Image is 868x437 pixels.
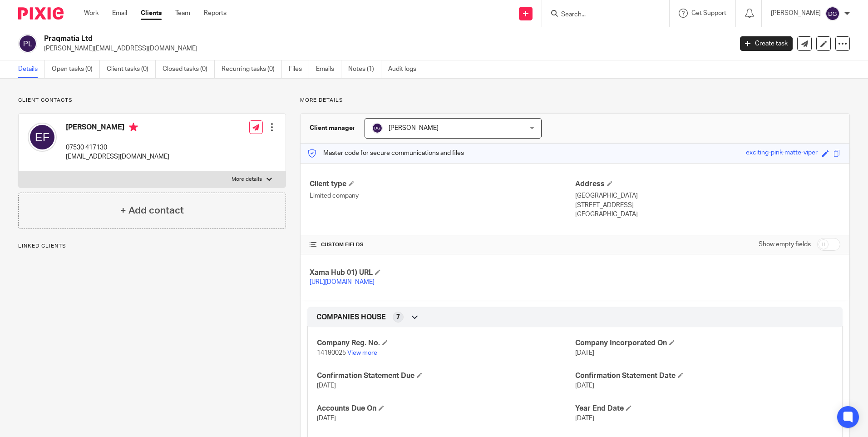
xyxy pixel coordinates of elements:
a: Open tasks (0) [52,60,100,78]
p: Linked clients [18,243,286,250]
p: Client contacts [18,97,286,104]
div: exciting-pink-matte-viper [746,148,818,159]
h4: + Add contact [120,204,184,218]
h4: Company Incorporated On [575,338,833,348]
span: [DATE] [317,415,336,422]
h3: Client manager [310,124,355,133]
input: Search [560,11,642,19]
h4: Confirmation Statement Due [317,371,575,381]
i: Primary [129,123,138,132]
p: [GEOGRAPHIC_DATA] [575,210,840,219]
span: [DATE] [317,382,336,389]
span: COMPANIES HOUSE [316,313,386,322]
span: Get Support [691,10,726,16]
span: [DATE] [575,415,594,422]
a: Notes (1) [348,60,381,78]
p: 07530 417130 [66,143,169,152]
p: More details [232,176,262,183]
p: [PERSON_NAME] [771,9,821,18]
img: Pixie [18,7,64,20]
h4: Client type [310,179,575,189]
label: Show empty fields [759,240,811,249]
p: [STREET_ADDRESS] [575,201,840,210]
a: [URL][DOMAIN_NAME] [310,279,375,285]
h4: Xama Hub 01) URL [310,268,575,278]
a: Recurring tasks (0) [222,60,282,78]
h4: [PERSON_NAME] [66,123,169,134]
h4: Accounts Due On [317,404,575,413]
span: [PERSON_NAME] [389,125,439,131]
span: 14190025 [317,350,346,356]
a: Email [112,9,127,18]
p: [EMAIL_ADDRESS][DOMAIN_NAME] [66,152,169,161]
a: Reports [204,9,227,18]
h4: Company Reg. No. [317,338,575,348]
a: Audit logs [388,60,423,78]
p: Master code for secure communications and files [307,149,464,158]
h4: Address [575,179,840,189]
a: Clients [141,9,162,18]
p: Limited company [310,191,575,200]
a: Files [289,60,309,78]
h4: Confirmation Statement Date [575,371,833,381]
h4: CUSTOM FIELDS [310,241,575,248]
a: View more [347,350,377,356]
span: 7 [396,313,400,322]
a: Work [84,9,99,18]
p: More details [300,97,850,104]
a: Create task [740,36,793,51]
p: [PERSON_NAME][EMAIL_ADDRESS][DOMAIN_NAME] [44,44,726,53]
img: svg%3E [28,123,57,152]
img: svg%3E [18,34,37,53]
p: [GEOGRAPHIC_DATA] [575,191,840,200]
a: Details [18,60,45,78]
a: Emails [316,60,341,78]
span: [DATE] [575,382,594,389]
img: svg%3E [372,123,383,134]
h4: Year End Date [575,404,833,413]
a: Client tasks (0) [107,60,156,78]
h2: Praqmatia Ltd [44,34,590,44]
a: Closed tasks (0) [163,60,215,78]
span: [DATE] [575,350,594,356]
img: svg%3E [825,6,840,21]
a: Team [175,9,190,18]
